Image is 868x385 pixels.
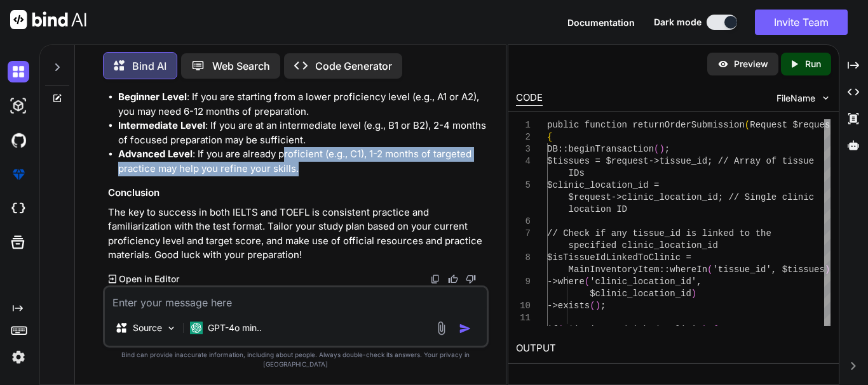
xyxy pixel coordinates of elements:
span: ->exists [547,301,590,311]
p: Run [805,58,821,70]
p: Open in Editor [119,273,179,285]
span: ( [707,264,712,275]
span: ssue [792,156,814,166]
div: 4 [516,155,531,167]
img: githubDark [8,129,29,151]
span: location ID [569,204,627,214]
span: $clinic_location_id = [547,180,659,190]
p: Bind AI [132,58,166,74]
img: GPT-4o mini [190,322,203,334]
p: Preview [734,58,768,70]
p: Web Search [212,58,270,74]
img: dislike [466,274,476,284]
span: { [712,325,717,335]
span: 'clinic_location_id', [590,277,702,287]
span: Documentation [567,17,635,28]
p: Bind can provide inaccurate information, including about people. Always double-check its answers.... [103,350,489,369]
span: ( [745,120,750,130]
img: icon [459,322,471,335]
span: specified clinic_location_id [569,240,718,251]
span: $isTissueIdLinkedToClinic = [547,252,691,263]
p: Source [133,322,162,334]
span: Request $request [750,120,835,130]
span: Dark mode [654,16,702,29]
h2: OUTPUT [508,334,839,363]
span: ; [600,301,606,311]
span: !$isTissueIdLinkedToClinic [563,325,702,335]
span: MainInventoryItem::whereIn [569,264,707,275]
span: { [547,132,552,142]
span: ) [691,289,696,299]
button: Documentation [567,16,635,29]
li: : If you are at an intermediate level (e.g., B1 or B2), 2-4 months of focused preparation may be ... [118,119,486,147]
p: The key to success in both IELTS and TOEFL is consistent practice and familiarization with the te... [108,206,486,263]
span: ; [665,144,670,154]
span: ) [702,325,707,335]
img: copy [430,274,440,284]
span: if [547,325,558,335]
span: $clinic_location_id [590,289,691,299]
span: public function returnOrderSubmission [547,120,745,130]
span: $tissues = $request->tissue_id; // Array of ti [547,156,792,166]
span: // Check if any tissue_id is linked to the [547,228,771,238]
img: darkAi-studio [8,95,29,117]
div: 2 [516,131,531,143]
span: IDs [569,168,585,178]
span: ) [595,301,600,311]
div: 7 [516,228,531,240]
img: cloudideIcon [8,198,29,219]
img: premium [8,164,29,185]
span: DB::beginTransaction [547,144,654,154]
strong: Beginner Level [118,91,187,103]
div: 9 [516,276,531,288]
img: settings [8,346,29,368]
div: CODE [516,91,543,106]
p: Code Generator [315,58,392,74]
div: 6 [516,216,531,228]
span: ( [558,325,563,335]
img: Pick Models [166,323,177,334]
div: 10 [516,300,531,312]
div: 11 [516,312,531,324]
span: FileName [776,92,815,105]
img: Bind AI [10,10,86,29]
span: ( [585,277,590,287]
div: 12 [516,324,531,336]
img: darkChat [8,61,29,82]
span: ) [659,144,664,154]
span: ( [654,144,659,154]
div: 3 [516,143,531,155]
button: Invite Team [755,10,848,35]
span: 'tissue_id', $tissues [712,264,824,275]
li: : If you are already proficient (e.g., C1), 1-2 months of targeted practice may help you refine y... [118,147,486,176]
img: preview [717,58,729,70]
li: : If you are starting from a lower proficiency level (e.g., A1 or A2), you may need 6-12 months o... [118,90,486,119]
strong: Intermediate Level [118,119,205,131]
div: 5 [516,179,531,192]
div: 8 [516,252,531,264]
p: GPT-4o min.. [208,322,262,334]
img: attachment [434,321,449,336]
span: $request->clinic_location_id; // Single clinic [569,192,814,202]
span: ( [590,301,595,311]
img: like [448,274,458,284]
span: ->where [547,277,585,287]
strong: Advanced Level [118,148,193,160]
img: chevron down [820,93,831,103]
h3: Conclusion [108,186,486,200]
div: 1 [516,119,531,131]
